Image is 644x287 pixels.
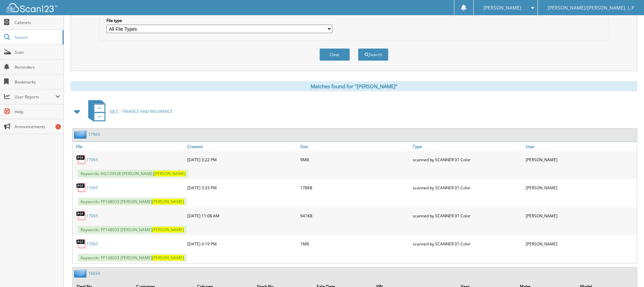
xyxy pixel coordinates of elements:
[152,199,184,205] span: [PERSON_NAME]
[15,94,55,100] span: User Reports
[55,124,61,129] div: 1
[106,18,332,23] label: File type
[78,198,187,206] span: Keywords: PF148033 [PERSON_NAME]
[186,181,299,194] div: [DATE] 3:33 PM
[411,153,524,166] div: scanned by SCANNER 01 Color
[483,6,521,10] span: [PERSON_NAME]
[86,213,98,219] a: 17965
[524,142,637,151] a: User
[15,109,60,115] span: Help
[524,237,637,250] div: [PERSON_NAME]
[86,157,98,163] a: 17965
[78,254,187,262] span: Keywords: PF148033 [PERSON_NAME]
[84,98,173,125] a: GJCC - FINANCE AND INSURANCE
[15,49,60,55] span: Scan
[319,48,350,61] button: Clear
[76,183,86,193] img: PDF.png
[78,226,187,234] span: Keywords: PF148033 [PERSON_NAME]
[299,209,411,222] div: 941KB
[299,181,411,194] div: 178KB
[74,130,88,139] img: folder2.png
[610,255,644,287] iframe: Chat Widget
[88,131,100,137] a: 17965
[186,209,299,222] div: [DATE] 11:08 AM
[411,142,524,151] a: Type
[71,81,637,91] div: Matches found for "[PERSON_NAME]"
[152,227,184,233] span: [PERSON_NAME]
[299,142,411,151] a: Size
[73,142,186,151] a: File
[86,185,98,191] a: 17965
[299,153,411,166] div: 9MB
[76,154,86,165] img: PDF.png
[524,181,637,194] div: [PERSON_NAME]
[74,269,88,278] img: folder2.png
[411,209,524,222] div: scanned by SCANNER 01 Color
[15,79,60,85] span: Bookmarks
[15,34,59,40] span: Search
[411,237,524,250] div: scanned by SCANNER 01 Color
[110,109,173,114] span: GJCC - FINANCE AND INSURANCE
[15,20,60,25] span: Cabinets
[186,237,299,250] div: [DATE] 4:19 PM
[186,142,299,151] a: Created
[411,181,524,194] div: scanned by SCANNER 01 Color
[76,239,86,249] img: PDF.png
[299,237,411,250] div: 1MB
[7,3,57,12] img: scan123-logo-white.svg
[88,270,100,276] a: 16034
[152,255,184,261] span: [PERSON_NAME]
[78,170,188,177] span: Keywords: HG139938 [PERSON_NAME]
[86,241,98,247] a: 17965
[524,153,637,166] div: [PERSON_NAME]
[76,211,86,221] img: PDF.png
[548,6,634,10] span: [PERSON_NAME]/[PERSON_NAME], L.P
[15,64,60,70] span: Reminders
[524,209,637,222] div: [PERSON_NAME]
[15,124,60,129] span: Announcements
[186,153,299,166] div: [DATE] 3:22 PM
[358,48,388,61] button: Search
[154,171,186,176] span: [PERSON_NAME]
